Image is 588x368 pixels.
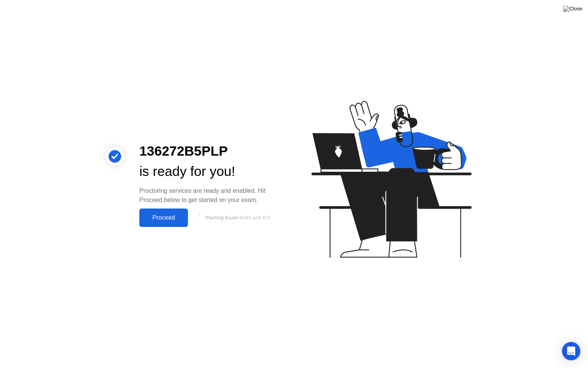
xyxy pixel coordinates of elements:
[562,342,580,360] div: Open Intercom Messenger
[139,186,282,205] div: Proctoring services are ready and enabled. Hit Proceed below to get started on your exam.
[139,209,188,227] button: Proceed
[139,141,282,161] div: 136272B5PLP
[139,161,282,182] div: is ready for you!
[192,210,282,225] button: Starting Exam in9m and 47s
[142,214,186,221] div: Proceed
[563,6,582,12] img: Close
[245,215,270,220] span: 9m and 47s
